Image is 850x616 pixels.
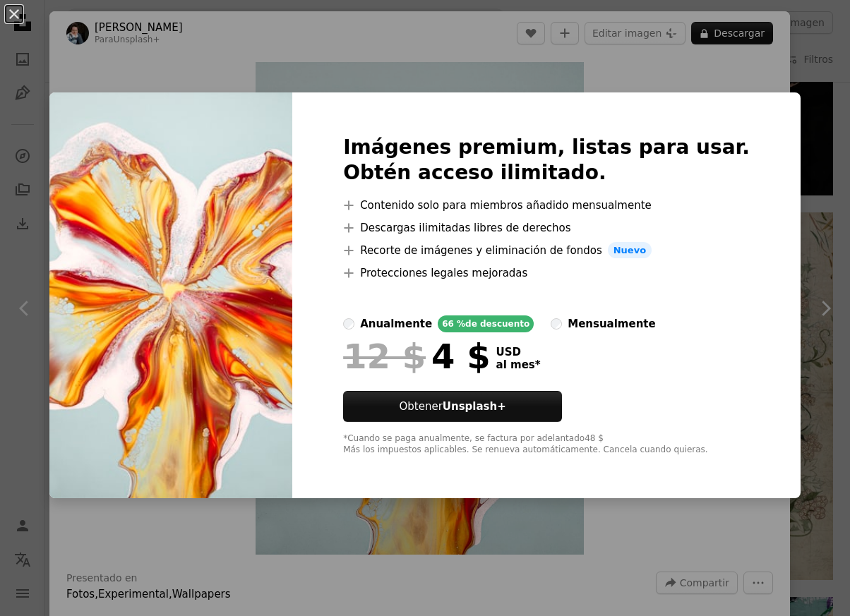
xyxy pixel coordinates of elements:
[343,433,750,456] div: *Cuando se paga anualmente, se factura por adelantado 48 $ Más los impuestos aplicables. Se renue...
[343,338,426,375] span: 12 $
[608,242,652,259] span: Nuevo
[343,338,490,375] div: 4 $
[360,315,432,332] div: anualmente
[343,197,750,214] li: Contenido solo para miembros añadido mensualmente
[343,265,750,282] li: Protecciones legales mejoradas
[343,242,750,259] li: Recorte de imágenes y eliminación de fondos
[343,219,750,236] li: Descargas ilimitadas libres de derechos
[496,358,541,371] span: al mes *
[438,315,534,332] div: 66 % de descuento
[343,318,354,330] input: anualmente66 %de descuento
[49,92,292,499] img: premium_photo-1675813863340-b7e84c4a1fb0
[343,391,562,422] button: ObtenerUnsplash+
[496,346,541,358] span: USD
[568,315,655,332] div: mensualmente
[343,135,750,186] h2: Imágenes premium, listas para usar. Obtén acceso ilimitado.
[443,400,506,413] strong: Unsplash+
[551,318,562,330] input: mensualmente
